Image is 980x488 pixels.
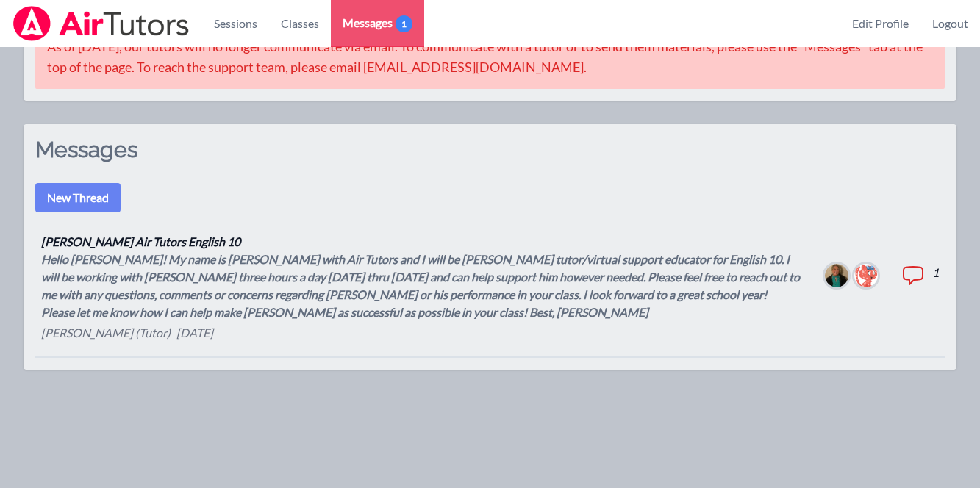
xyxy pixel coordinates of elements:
h2: Messages [35,136,490,183]
img: Amy Ayers [825,264,848,287]
p: [DATE] [176,324,213,342]
div: Hello [PERSON_NAME]! My name is [PERSON_NAME] with Air Tutors and I will be [PERSON_NAME] tutor/v... [41,251,801,321]
img: Thomas Dietz [854,264,878,287]
p: [PERSON_NAME] (Tutor) [41,324,171,342]
dd: 1 [932,264,939,311]
img: Airtutors Logo [12,6,190,41]
span: Messages [343,14,412,32]
a: [PERSON_NAME] Air Tutors English 10 [41,234,240,248]
div: As of [DATE], our tutors will no longer communicate via email. To communicate with a tutor or to ... [35,24,945,89]
button: New Thread [35,183,121,212]
span: 1 [396,15,412,32]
